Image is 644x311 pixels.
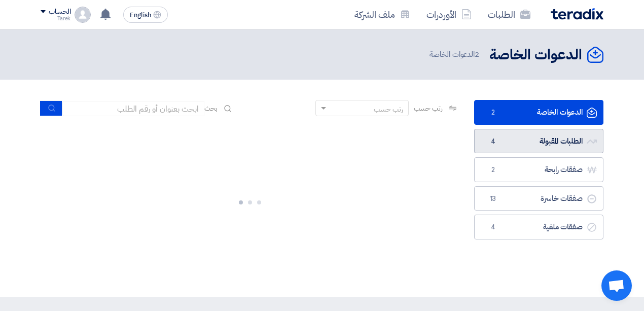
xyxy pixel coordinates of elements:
span: English [130,12,151,19]
img: profile_test.png [75,7,91,23]
a: صفقات رابحة2 [474,157,603,182]
button: English [123,7,168,23]
input: ابحث بعنوان أو رقم الطلب [62,101,204,116]
span: 4 [487,222,499,232]
a: ملف الشركة [346,3,418,26]
div: الحساب [49,8,70,16]
a: صفقات خاسرة13 [474,186,603,211]
span: رتب حسب [414,103,443,114]
a: الطلبات المقبولة4 [474,129,603,154]
span: 4 [487,136,499,147]
a: الدعوات الخاصة2 [474,100,603,125]
a: صفقات ملغية4 [474,215,603,239]
span: الدعوات الخاصة [430,49,481,60]
span: 13 [487,194,499,204]
a: Open chat [601,270,632,301]
span: بحث [204,103,218,114]
div: رتب حسب [374,104,403,115]
span: 2 [475,49,479,60]
span: 2 [487,108,499,118]
div: Tarek [41,16,70,21]
a: الأوردرات [418,3,480,26]
a: الطلبات [480,3,539,26]
span: 2 [487,165,499,175]
img: Teradix logo [551,8,603,20]
h2: الدعوات الخاصة [489,45,582,65]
